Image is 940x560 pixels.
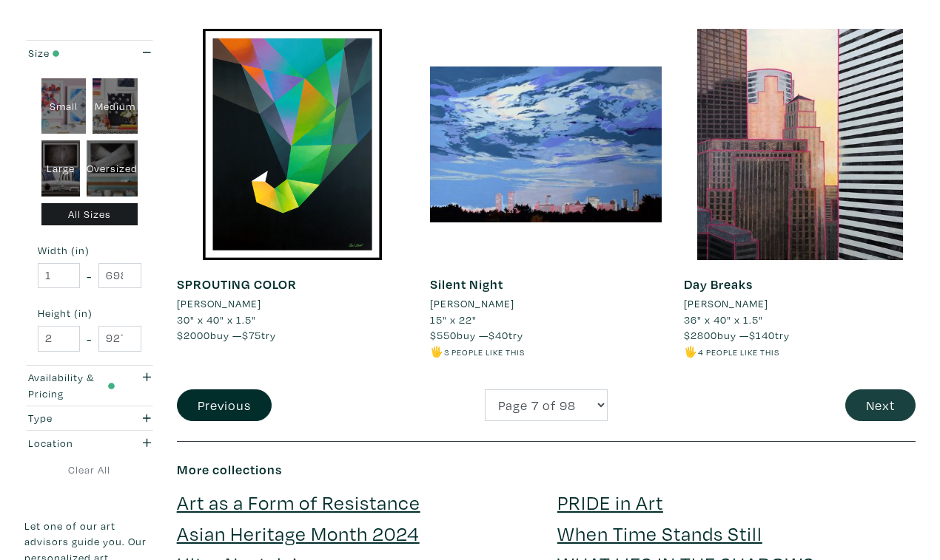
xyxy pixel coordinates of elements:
[177,489,420,515] a: Art as a Form of Resistance
[38,245,141,256] small: Width (in)
[684,296,916,312] a: [PERSON_NAME]
[684,344,916,360] li: 🖐️
[87,329,92,349] span: -
[24,41,155,65] button: Size
[430,276,503,293] a: Silent Night
[177,389,272,421] button: Previous
[93,78,138,134] div: Medium
[41,78,87,134] div: Small
[24,431,155,455] button: Location
[41,203,138,226] div: All Sizes
[177,276,297,293] a: SPROUTING COLOR
[24,462,155,478] a: Clear All
[24,366,155,406] button: Availability & Pricing
[177,313,256,327] span: 30" x 40" x 1.5"
[177,462,916,478] h6: More collections
[87,140,138,197] div: Oversized
[845,389,916,421] button: Next
[430,313,477,327] span: 15" x 22"
[28,369,115,401] div: Availability & Pricing
[242,328,261,342] span: $75
[684,313,763,327] span: 36" x 40" x 1.5"
[38,308,141,318] small: Height (in)
[444,346,525,358] small: 3 people like this
[557,489,663,515] a: PRIDE in Art
[28,45,115,61] div: Size
[28,410,115,426] div: Type
[24,406,155,431] button: Type
[557,520,762,546] a: When Time Stands Still
[87,266,92,286] span: -
[684,296,768,312] li: [PERSON_NAME]
[684,328,717,342] span: $2800
[41,140,81,197] div: Large
[430,344,662,360] li: 🖐️
[430,296,662,312] a: [PERSON_NAME]
[28,435,115,451] div: Location
[684,328,790,342] span: buy — try
[177,296,261,312] li: [PERSON_NAME]
[684,276,753,293] a: Day Breaks
[177,296,409,312] a: [PERSON_NAME]
[749,328,775,342] span: $140
[430,328,523,342] span: buy — try
[698,346,779,358] small: 4 people like this
[489,328,508,342] span: $40
[430,296,514,312] li: [PERSON_NAME]
[177,328,276,342] span: buy — try
[177,520,420,546] a: Asian Heritage Month 2024
[177,328,210,342] span: $2000
[430,328,457,342] span: $550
